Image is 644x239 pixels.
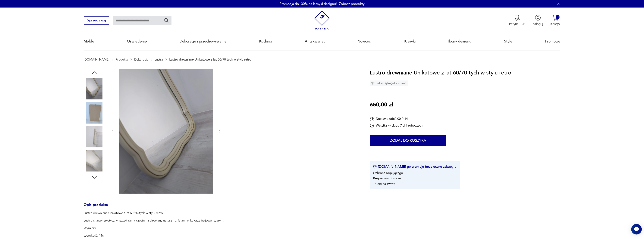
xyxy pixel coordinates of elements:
iframe: Smartsupp widget button [631,224,642,234]
a: Sprzedawaj [84,19,109,22]
a: Style [504,33,512,50]
img: Ikona strzałki w prawo [455,166,456,168]
a: Dekoracje i przechowywanie [180,33,227,50]
img: Ikona certyfikatu [373,165,377,169]
button: Szukaj [164,18,169,23]
img: Ikona koszyka [552,15,558,21]
a: [DOMAIN_NAME] [84,58,109,61]
div: 0 [556,15,560,19]
img: Zdjęcie produktu Lustro drewniane Unikatowe z lat 60/70-tych w stylu retro [119,69,213,194]
p: Lustro drewniane Unikatowe z lat 60/70-tych w stylu retro [84,211,256,215]
a: Ikona medaluPatyna B2B [509,15,525,26]
button: 0Koszyk [550,15,560,26]
a: Ikony designu [448,33,471,50]
img: Ikona medalu [514,15,520,21]
a: Promocje [545,33,560,50]
button: Dodaj do koszyka [370,135,446,146]
a: Lustra [155,58,163,61]
a: Produkty [115,58,128,61]
p: 650,00 zł [370,101,393,109]
button: Sprzedawaj [84,16,109,25]
p: Lustro charakterystyczny kształt ramy, często inspirowany naturą np. falami w kolorze beżowo- sza... [84,218,256,223]
img: Zdjęcie produktu Lustro drewniane Unikatowe z lat 60/70-tych w stylu retro [84,126,105,147]
li: 14 dni na zwrot [373,182,395,186]
div: Wysyłka w ciągu 7 dni roboczych [370,123,423,128]
a: Nowości [357,33,372,50]
a: Zobacz produkty [339,2,365,6]
p: Koszyk [550,22,560,26]
a: Kuchnia [259,33,272,50]
img: Zdjęcie produktu Lustro drewniane Unikatowe z lat 60/70-tych w stylu retro [84,102,105,123]
li: Bezpieczna dostawa [373,176,401,181]
h1: Lustro drewniane Unikatowe z lat 60/70-tych w stylu retro [370,69,511,77]
img: Ikona diamentu [371,82,375,85]
p: Promocja do -30% na klasyki designu! [280,2,337,6]
p: Patyna B2B [509,22,525,26]
a: Oświetlenie [127,33,147,50]
a: Meble [84,33,94,50]
img: Zdjęcie produktu Lustro drewniane Unikatowe z lat 60/70-tych w stylu retro [84,78,105,99]
a: Dekoracje [134,58,148,61]
button: Patyna B2B [509,15,525,26]
p: Wymiary [84,226,256,230]
a: Klasyki [404,33,416,50]
img: Ikonka użytkownika [535,15,541,21]
img: Patyna - sklep z meblami i dekoracjami vintage [313,11,331,30]
p: Lustro drewniane Unikatowe z lat 60/70-tych w stylu retro [169,58,251,61]
p: Zaloguj [532,22,543,26]
button: [DOMAIN_NAME] gwarantuje bezpieczne zakupy [373,164,456,169]
h3: Opis produktu [84,203,359,211]
button: Zaloguj [532,15,543,26]
img: Zdjęcie produktu Lustro drewniane Unikatowe z lat 60/70-tych w stylu retro [84,150,105,171]
img: Ikona dostawy [370,116,374,121]
div: Dostawa od 60,00 PLN [370,116,423,121]
li: Ochrona Kupującego [373,171,403,175]
a: Antykwariat [305,33,325,50]
div: Unikat - tylko jedna sztuka! [370,80,408,86]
